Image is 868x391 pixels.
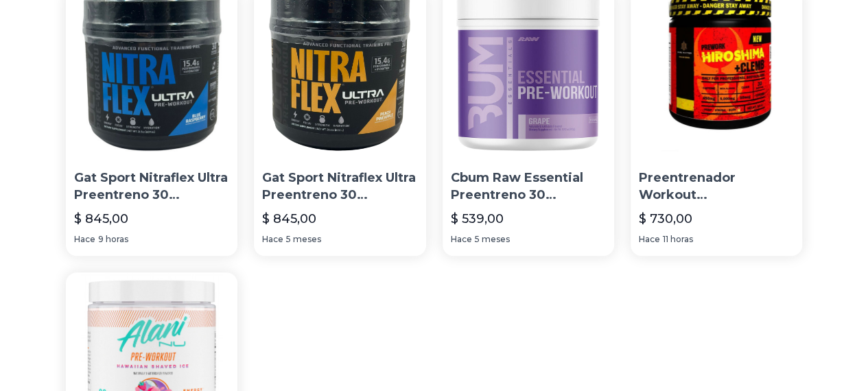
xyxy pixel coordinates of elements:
[98,234,128,245] span: 9 horas
[663,234,693,245] span: 11 horas
[475,234,510,245] span: 5 meses
[74,169,229,204] p: Gat Sport Nitraflex Ultra Preentreno 30 Servicios
[451,234,472,245] span: Hace
[286,234,321,245] span: 5 meses
[74,209,128,228] p: $ 845,00
[262,169,417,204] p: Gat Sport Nitraflex Ultra Preentreno 30 Servicios Sabor Peach Pineapple
[639,209,692,228] p: $ 730,00
[639,234,660,245] span: Hace
[262,234,283,245] span: Hace
[451,169,606,204] p: Cbum Raw Essential Preentreno 30 Servicios Sabor Uva Grape
[639,169,794,204] p: Preentrenador Workout [GEOGRAPHIC_DATA] + Clemb Oxido 30 Servicios
[74,234,95,245] span: Hace
[451,209,504,228] p: $ 539,00
[262,209,316,228] p: $ 845,00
